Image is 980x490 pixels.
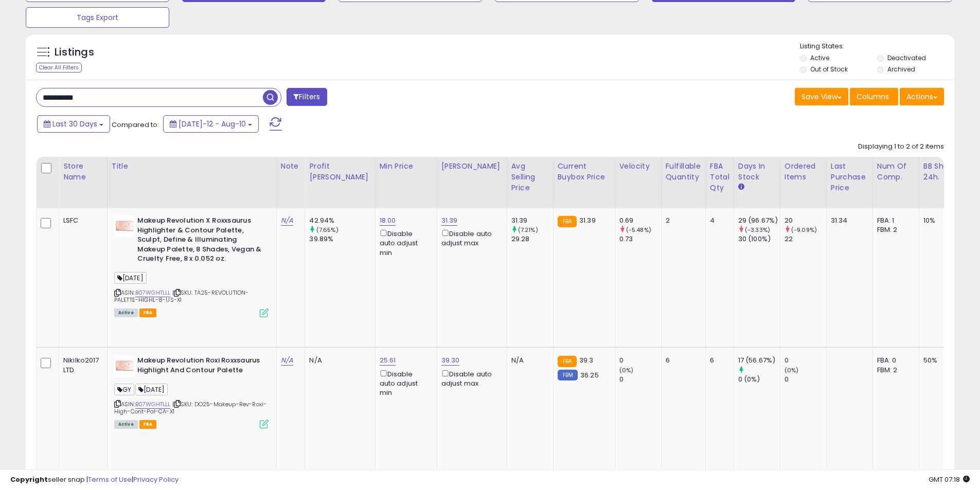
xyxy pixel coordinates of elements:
strong: Copyright [10,475,48,484]
div: 31.39 [511,216,553,225]
div: 6 [666,356,698,365]
a: Privacy Policy [133,475,179,484]
div: seller snap | | [10,475,179,485]
div: 0 (0%) [738,375,780,384]
div: 0.69 [619,216,661,225]
span: | SKU: DO25-Makeup-Rev-Roxi-High-Cont-Pal-CA-X1 [114,400,267,415]
div: Profit [PERSON_NAME] [309,161,370,183]
div: Days In Stock [738,161,776,183]
div: FBA Total Qty [710,161,729,193]
button: Actions [900,88,944,105]
span: [DATE] [114,272,147,284]
b: Makeup Revolution X Roxxsaurus Highlighter & Contour Palette, Sculpt, Define & Illuminating Makeu... [137,216,262,266]
small: FBA [558,356,577,367]
div: BB Share 24h. [923,161,961,183]
div: 0 [619,356,661,365]
small: (-3.33%) [745,226,770,234]
button: [DATE]-12 - Aug-10 [163,115,259,133]
div: 10% [923,216,957,225]
div: 4 [710,216,726,225]
a: 31.39 [441,215,458,226]
small: (-9.09%) [791,226,817,234]
div: ASIN: [114,216,269,316]
div: Nikilko2017 LTD. [63,356,99,374]
span: All listings currently available for purchase on Amazon [114,420,138,429]
div: Disable auto adjust max [441,228,499,248]
span: Last 30 Days [52,119,97,129]
span: Columns [857,92,889,102]
div: LSFC [63,216,99,225]
div: Avg Selling Price [511,161,549,193]
div: N/A [511,356,545,365]
p: Listing States: [800,42,954,51]
h5: Listings [55,45,94,60]
div: Min Price [380,161,433,172]
small: FBM [558,370,578,380]
div: Clear All Filters [36,63,82,72]
span: All listings currently available for purchase on Amazon [114,308,138,317]
div: Velocity [619,161,657,172]
span: 31.39 [579,215,596,225]
div: N/A [309,356,367,365]
div: FBA: 0 [877,356,911,365]
div: 31.34 [831,216,865,225]
label: Archived [887,65,915,74]
div: 22 [785,234,826,244]
span: Compared to: [112,120,159,130]
a: B07WGHTLLL [135,400,171,409]
div: Disable auto adjust max [441,368,499,388]
small: (7.21%) [518,226,538,234]
small: FBA [558,216,577,227]
div: Title [112,161,272,172]
small: (-5.48%) [626,226,651,234]
a: 18.00 [380,215,396,226]
button: Last 30 Days [37,115,110,133]
button: Filters [287,88,327,106]
div: Current Buybox Price [558,161,611,183]
div: Disable auto adjust min [380,368,429,398]
small: (7.65%) [316,226,338,234]
div: [PERSON_NAME] [441,161,503,172]
div: 0 [785,356,826,365]
label: Deactivated [887,53,926,62]
a: 25.61 [380,355,396,366]
div: 2 [666,216,698,225]
div: Ordered Items [785,161,822,183]
b: Makeup Revolution Roxi Roxxsaurus Highlight And Contour Palette [137,356,262,377]
small: (0%) [619,366,634,374]
div: FBM: 2 [877,366,911,375]
a: B07WGHTLLL [135,288,171,297]
div: Disable auto adjust min [380,228,429,258]
span: | SKU: TA25-REVOLUTION-PALETTE-HIGHL-8-US-X1 [114,288,249,304]
div: Store Name [63,161,103,183]
span: 2025-09-11 07:18 GMT [929,475,970,484]
div: 39.89% [309,234,375,244]
span: 36.25 [580,370,599,380]
a: 39.30 [441,355,460,366]
small: (0%) [785,366,799,374]
label: Out of Stock [810,65,848,74]
a: N/A [281,355,293,366]
label: Active [810,53,829,62]
a: Terms of Use [88,475,132,484]
button: Save View [795,88,848,105]
div: 0 [785,375,826,384]
span: [DATE] [135,384,168,395]
span: GY [114,384,134,395]
div: Last Purchase Price [831,161,868,193]
div: Displaying 1 to 2 of 2 items [858,142,944,152]
div: Num of Comp. [877,161,915,183]
div: Fulfillable Quantity [666,161,701,183]
div: 29.28 [511,234,553,244]
div: ASIN: [114,356,269,427]
span: 39.3 [579,355,594,365]
img: 31I-UXYsJTL._SL40_.jpg [114,216,135,237]
a: N/A [281,215,293,226]
span: [DATE]-12 - Aug-10 [179,119,246,129]
div: 30 (100%) [738,234,780,244]
span: FBA [139,420,157,429]
div: 20 [785,216,826,225]
div: 0 [619,375,661,384]
img: 31I-UXYsJTL._SL40_.jpg [114,356,135,376]
button: Columns [850,88,898,105]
